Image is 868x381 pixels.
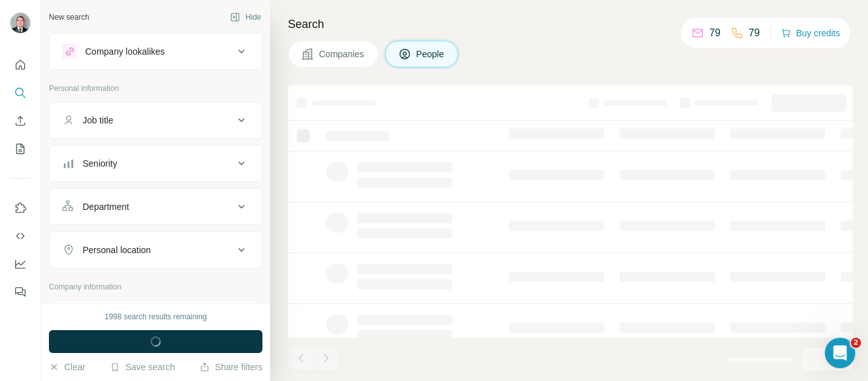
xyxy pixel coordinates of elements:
[416,48,445,60] span: People
[83,114,113,127] div: Job title
[10,281,31,303] button: Feedback
[749,25,760,41] p: 79
[10,253,31,275] button: Dashboard
[10,13,31,33] img: Avatar
[83,244,151,256] div: Personal location
[10,53,31,76] button: Quick start
[50,191,262,222] button: Department
[49,361,85,373] button: Clear
[85,45,165,58] div: Company lookalikes
[10,225,31,247] button: Use Surfe API
[781,24,840,42] button: Buy credits
[200,361,262,373] button: Share filters
[83,200,129,213] div: Department
[83,157,117,170] div: Seniority
[49,281,262,293] p: Company information
[49,11,89,23] div: New search
[221,8,270,27] button: Hide
[10,81,31,104] button: Search
[50,36,262,67] button: Company lookalikes
[105,311,207,322] div: 1998 search results remaining
[50,235,262,265] button: Personal location
[49,83,262,94] p: Personal information
[110,361,175,373] button: Save search
[50,148,262,179] button: Seniority
[288,15,853,33] h4: Search
[10,137,31,160] button: My lists
[825,338,855,368] iframe: Intercom live chat
[319,48,365,60] span: Companies
[10,197,31,219] button: Use Surfe on LinkedIn
[851,338,861,348] span: 2
[10,109,31,132] button: Enrich CSV
[709,25,721,41] p: 79
[50,105,262,135] button: Job title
